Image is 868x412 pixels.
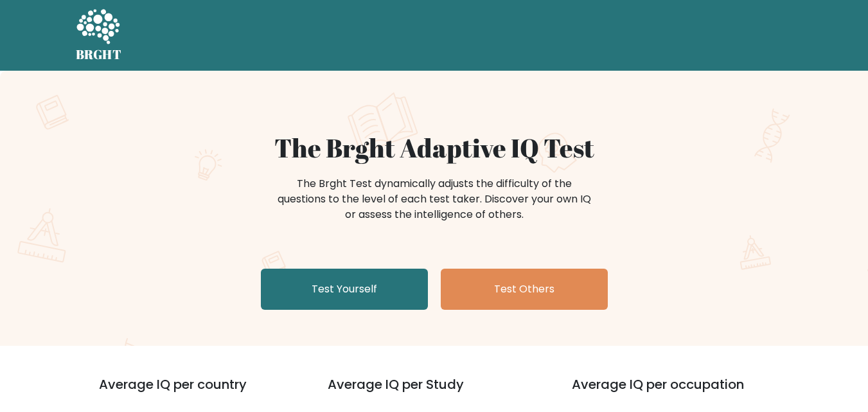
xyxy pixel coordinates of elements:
[274,176,595,222] div: The Brght Test dynamically adjusts the difficulty of the questions to the level of each test take...
[441,269,608,310] a: Test Others
[76,47,122,62] h5: BRGHT
[572,377,785,408] h3: Average IQ per occupation
[328,377,541,408] h3: Average IQ per Study
[99,377,281,408] h3: Average IQ per country
[261,269,428,310] a: Test Yourself
[76,5,122,66] a: BRGHT
[121,132,748,163] h1: The Brght Adaptive IQ Test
